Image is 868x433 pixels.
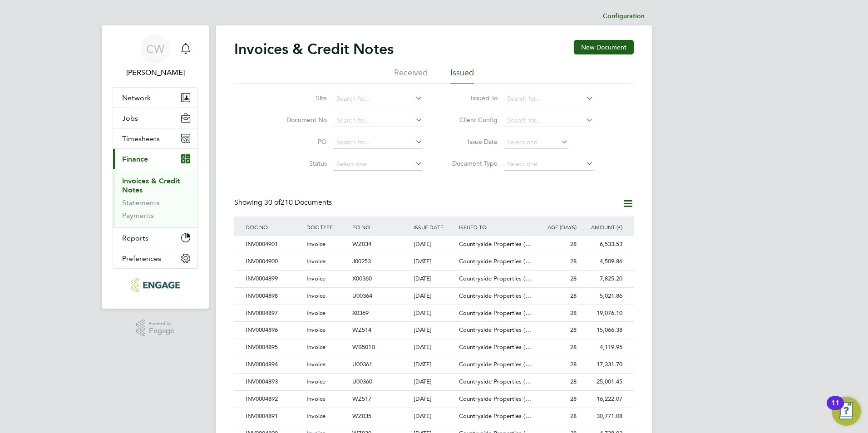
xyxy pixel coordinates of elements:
[570,309,577,317] span: 28
[504,114,593,127] input: Search for...
[350,216,411,237] div: PO NO
[122,134,160,143] span: Timesheets
[306,343,325,351] span: Invoice
[113,149,197,169] button: Finance
[149,320,174,327] span: Powered by
[579,236,625,253] div: 6,533.53
[579,216,625,237] div: AMOUNT (£)
[579,356,625,373] div: 17,331.70
[306,309,325,317] span: Invoice
[136,320,175,337] a: Powered byEngage
[570,412,577,420] span: 28
[113,278,198,292] a: Go to home page
[113,34,198,78] a: CW[PERSON_NAME]
[275,159,327,167] label: Status
[411,408,457,425] div: [DATE]
[411,288,457,305] div: [DATE]
[445,94,498,102] label: Issued To
[264,198,281,207] span: 30 of
[243,374,304,390] div: INV0004893
[394,67,428,84] li: Received
[113,128,197,148] button: Timesheets
[333,93,423,105] input: Search for...
[275,94,327,102] label: Site
[102,25,209,309] nav: Main navigation
[306,240,325,248] span: Invoice
[459,240,531,248] span: Countryside Properties (…
[504,158,593,171] input: Select one
[243,408,304,425] div: INV0004891
[459,275,531,282] span: Countryside Properties (…
[352,292,372,300] span: U00364
[570,360,577,368] span: 28
[243,322,304,339] div: INV0004896
[411,391,457,408] div: [DATE]
[459,378,531,385] span: Countryside Properties (…
[603,7,645,25] li: Configuration
[574,40,634,54] button: New Document
[533,216,579,237] div: AGE (DAYS)
[122,254,161,263] span: Preferences
[264,198,332,207] span: 210 Documents
[113,67,198,78] span: Claire Waldron
[122,93,151,102] span: Network
[306,378,325,385] span: Invoice
[306,275,325,282] span: Invoice
[122,234,148,242] span: Reports
[243,271,304,287] div: INV0004899
[579,374,625,390] div: 25,001.45
[579,391,625,408] div: 16,222.07
[411,322,457,339] div: [DATE]
[306,395,325,403] span: Invoice
[579,408,625,425] div: 30,771.08
[459,360,531,368] span: Countryside Properties (…
[243,356,304,373] div: INV0004894
[306,360,325,368] span: Invoice
[352,309,369,317] span: X0369
[504,136,568,149] input: Select one
[306,257,325,265] span: Invoice
[570,395,577,403] span: 28
[352,257,371,265] span: J00253
[122,155,148,163] span: Finance
[352,412,371,420] span: WZ035
[459,309,531,317] span: Countryside Properties (…
[459,257,531,265] span: Countryside Properties (…
[411,339,457,356] div: [DATE]
[570,275,577,282] span: 28
[113,228,197,248] button: Reports
[504,93,593,105] input: Search for...
[579,322,625,339] div: 15,066.38
[411,236,457,253] div: [DATE]
[306,412,325,420] span: Invoice
[570,378,577,385] span: 28
[352,395,371,403] span: WZ517
[243,253,304,270] div: INV0004900
[352,378,372,385] span: U00360
[411,253,457,270] div: [DATE]
[333,114,423,127] input: Search for...
[411,216,457,237] div: ISSUE DATE
[459,412,531,420] span: Countryside Properties (…
[304,216,350,237] div: DOC TYPE
[146,43,164,55] span: CW
[275,138,327,146] label: PO
[149,327,174,335] span: Engage
[579,271,625,287] div: 7,825.20
[445,116,498,124] label: Client Config
[306,326,325,334] span: Invoice
[122,198,160,207] a: Statements
[113,108,197,128] button: Jobs
[570,326,577,334] span: 28
[459,395,531,403] span: Countryside Properties (…
[352,275,372,282] span: X00360
[243,305,304,322] div: INV0004897
[306,292,325,300] span: Invoice
[234,198,334,207] div: Showing
[113,88,197,108] button: Network
[352,360,372,368] span: U00361
[457,216,533,237] div: ISSUED TO
[570,343,577,351] span: 28
[333,136,423,149] input: Search for...
[411,374,457,390] div: [DATE]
